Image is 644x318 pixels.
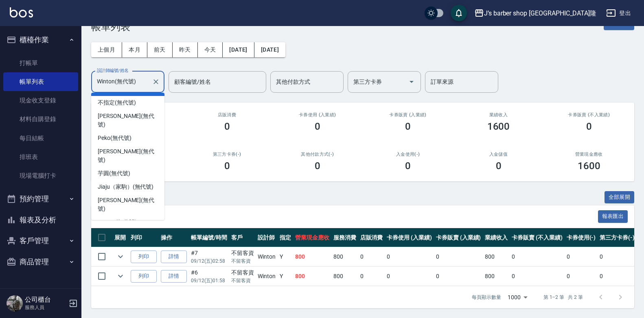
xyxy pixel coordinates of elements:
[554,112,624,118] h2: 卡券販賣 (不入業績)
[25,304,66,311] p: 服務人員
[405,160,411,172] h3: 0
[405,121,411,132] h3: 0
[543,294,583,301] p: 第 1–2 筆 共 2 筆
[315,160,320,172] h3: 0
[150,76,162,87] button: Clear
[161,270,187,283] a: 詳情
[3,166,78,185] a: 現場電腦打卡
[191,112,262,118] h2: 店販消費
[114,270,127,282] button: expand row
[434,247,483,266] td: 0
[293,247,331,266] td: 800
[198,42,223,57] button: 今天
[278,267,293,286] td: Y
[129,228,159,247] th: 列印
[223,42,254,57] button: [DATE]
[282,112,353,118] h2: 卡券使用 (入業績)
[603,6,634,21] button: 登出
[191,152,262,157] h2: 第三方卡券(-)
[98,147,158,164] span: [PERSON_NAME] (無代號)
[224,121,230,132] h3: 0
[3,188,78,209] button: 預約管理
[231,268,254,277] div: 不留客資
[159,228,189,247] th: 操作
[229,228,256,247] th: 客戶
[331,267,358,286] td: 800
[3,54,78,72] a: 打帳單
[331,247,358,266] td: 800
[472,294,501,301] p: 每頁顯示數量
[598,267,637,286] td: 0
[463,152,534,157] h2: 入金儲值
[101,213,598,221] span: 訂單列表
[372,152,443,157] h2: 入金使用(-)
[98,196,158,213] span: [PERSON_NAME] (無代號)
[565,247,598,266] td: 0
[278,228,293,247] th: 指定
[463,112,534,118] h2: 業績收入
[3,29,78,50] button: 櫃檯作業
[405,75,418,88] button: Open
[385,228,434,247] th: 卡券使用 (入業績)
[189,228,229,247] th: 帳單編號/時間
[451,5,467,21] button: save
[114,250,127,263] button: expand row
[10,7,33,17] img: Logo
[496,160,502,172] h3: 0
[173,42,198,57] button: 昨天
[7,295,23,311] img: Person
[98,134,131,142] span: Peko (無代號)
[385,247,434,266] td: 0
[191,277,227,284] p: 09/12 (五) 01:58
[189,267,229,286] td: #6
[483,247,510,266] td: 800
[122,42,147,57] button: 本月
[598,210,628,223] button: 報表匯出
[256,247,278,266] td: Winton
[510,267,564,286] td: 0
[231,257,254,265] p: 不留客資
[98,112,158,129] span: [PERSON_NAME] (無代號)
[191,257,227,265] p: 09/12 (五) 02:58
[98,98,136,107] span: 不指定 (無代號)
[91,21,130,33] h3: 帳單列表
[3,230,78,251] button: 客戶管理
[98,218,136,227] span: Casper (無代號)
[282,152,353,157] h2: 其他付款方式(-)
[598,247,637,266] td: 0
[254,42,285,57] button: [DATE]
[598,228,637,247] th: 第三方卡券(-)
[483,228,510,247] th: 業績收入
[161,250,187,263] a: 詳情
[487,121,510,132] h3: 1600
[147,42,173,57] button: 前天
[3,148,78,166] a: 排班表
[598,212,628,220] a: 報表匯出
[484,8,596,18] div: J’s barber shop [GEOGRAPHIC_DATA]隆
[372,112,443,118] h2: 卡券販賣 (入業績)
[483,267,510,286] td: 800
[131,270,157,283] button: 列印
[91,42,122,57] button: 上個月
[278,247,293,266] td: Y
[315,121,320,132] h3: 0
[554,152,624,157] h2: 營業現金應收
[3,129,78,148] a: 每日結帳
[256,228,278,247] th: 設計師
[586,121,592,132] h3: 0
[189,247,229,266] td: #7
[565,267,598,286] td: 0
[434,228,483,247] th: 卡券販賣 (入業績)
[605,191,635,204] button: 全部展開
[510,247,564,266] td: 0
[131,250,157,263] button: 列印
[3,110,78,129] a: 材料自購登錄
[358,228,385,247] th: 店販消費
[231,249,254,257] div: 不留客資
[358,247,385,266] td: 0
[578,160,600,172] h3: 1600
[565,228,598,247] th: 卡券使用(-)
[98,169,130,178] span: 芋圓 (無代號)
[385,267,434,286] td: 0
[97,68,129,74] label: 設計師編號/姓名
